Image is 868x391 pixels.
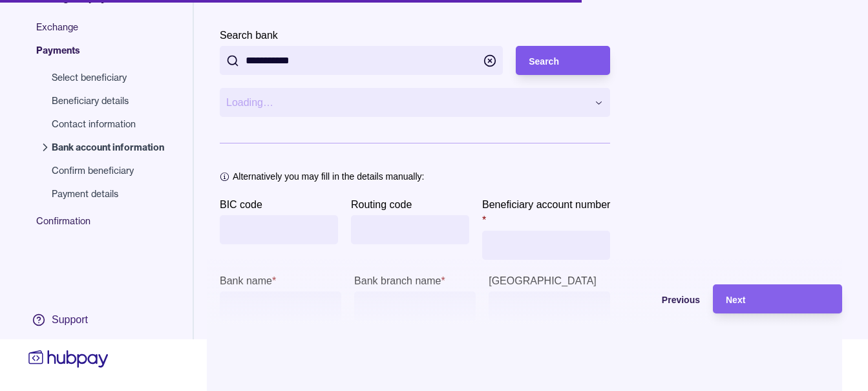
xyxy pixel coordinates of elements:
[220,333,337,349] label: Beneficiary account type
[220,336,332,347] p: Beneficiary account type
[36,44,177,67] span: Payments
[220,275,272,286] p: Bank name
[489,275,597,286] p: [GEOGRAPHIC_DATA]
[662,295,700,305] span: Previous
[52,313,88,327] div: Support
[529,56,559,67] span: Search
[52,71,164,84] span: Select beneficiary
[220,196,262,212] label: BIC code
[36,21,177,44] span: Exchange
[354,275,441,286] p: Bank branch name
[52,141,164,154] span: Bank account information
[357,215,463,244] input: Routing code
[220,199,262,210] p: BIC code
[351,196,412,212] label: Routing code
[489,273,597,288] label: Bank province
[713,284,842,313] button: Next
[52,187,164,200] span: Payment details
[354,273,445,288] label: Bank branch name
[233,169,424,184] p: Alternatively you may fill in the details manually:
[351,199,412,210] p: Routing code
[482,199,610,210] p: Beneficiary account number
[726,295,745,305] span: Next
[220,27,278,43] label: Search bank
[26,306,111,333] a: Support
[52,94,164,107] span: Beneficiary details
[220,30,278,41] p: Search bank
[52,118,164,131] span: Contact information
[36,215,177,238] span: Confirmation
[489,231,604,260] input: Beneficiary account number
[482,196,610,227] label: Beneficiary account number
[516,46,610,75] button: Search
[52,164,164,177] span: Confirm beneficiary
[246,46,477,75] input: Search bank
[571,284,700,313] button: Previous
[220,273,276,288] label: Bank name
[226,215,332,244] input: BIC code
